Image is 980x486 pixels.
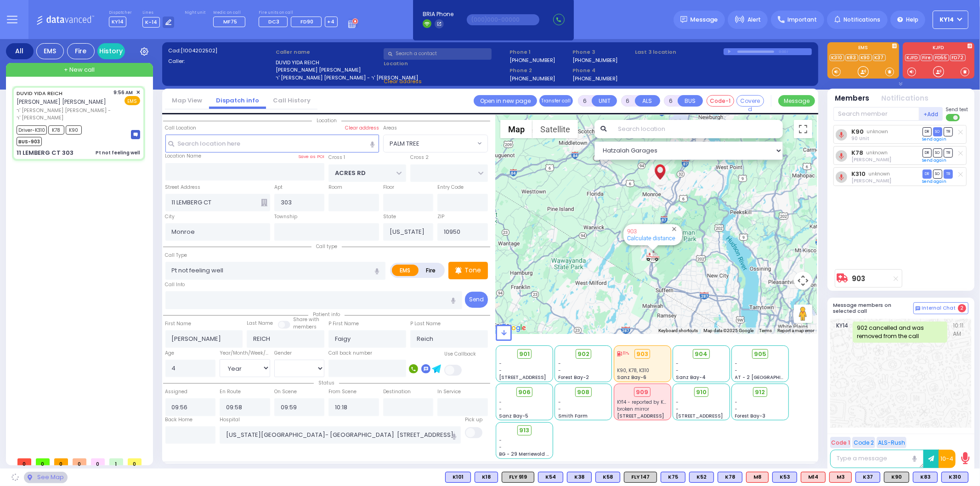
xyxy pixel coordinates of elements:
[329,320,359,328] label: P First Name
[499,437,502,444] span: -
[410,154,429,161] label: Cross 2
[676,406,679,413] span: -
[48,125,64,135] span: K78
[114,89,133,96] span: 9:56 AM
[510,57,555,63] label: [PHONE_NUMBER]
[736,95,764,107] button: Covered
[91,458,105,465] span: 0
[165,388,188,396] label: Assigned
[676,367,679,374] span: -
[475,472,498,483] div: BLS
[829,472,852,483] div: ALS
[445,472,471,483] div: BLS
[923,136,947,142] a: Send again
[627,228,637,235] a: 903
[444,350,476,358] label: Use Callback
[941,472,969,483] div: K310
[274,184,283,191] label: Apt
[519,350,530,359] span: 901
[944,148,953,157] span: TR
[851,149,863,156] a: K78
[572,75,618,82] label: [PHONE_NUMBER]
[652,160,668,188] div: DUVID YIDA REICH
[852,275,866,282] a: 903
[851,170,866,177] a: K310
[298,153,324,160] label: Save as POI
[274,213,297,220] label: Township
[520,426,530,435] span: 913
[499,374,546,381] span: [STREET_ADDRESS]
[627,235,675,242] a: Calculate distance
[595,472,620,483] div: BLS
[678,95,703,107] button: BUS
[128,458,142,465] span: 0
[67,43,95,59] div: Fire
[17,107,111,122] span: ר' [PERSON_NAME] [PERSON_NAME] - ר' [PERSON_NAME]
[830,437,851,448] button: Code 1
[383,213,396,220] label: State
[855,472,880,483] div: BLS
[794,120,812,138] button: Toggle fullscreen view
[558,413,588,419] span: Smith Farm
[735,360,738,367] span: -
[853,322,947,343] div: 902 cancelled and was removed from the call
[830,54,844,61] a: K310
[572,67,632,74] span: Phone 4
[676,374,706,381] span: Sanz Bay-4
[383,124,397,132] label: Areas
[418,265,444,276] label: Fire
[474,95,537,107] a: Open in new page
[923,179,947,184] a: Send again
[617,413,664,419] span: [STREET_ADDRESS]
[933,170,942,178] span: SO
[851,135,869,142] span: 90 Unit
[499,444,502,451] span: -
[165,135,379,152] input: Search location here
[17,458,31,465] span: 0
[836,322,853,343] span: KY14
[794,271,812,290] button: Map camera controls
[772,472,797,483] div: K53
[859,54,872,61] a: K90
[939,450,956,468] button: 10-4
[266,96,317,105] a: Call History
[312,243,342,250] span: Call type
[64,65,95,74] span: + New call
[314,379,339,386] span: Status
[867,128,889,135] span: unknown
[437,388,461,396] label: In Service
[165,281,185,288] label: Call Info
[676,399,679,406] span: -
[735,406,738,413] span: -
[384,78,422,85] span: Clear address
[903,45,974,52] label: KJFD
[746,472,769,483] div: ALS KJ
[944,127,953,136] span: TR
[913,472,938,483] div: K83
[445,472,471,483] div: K101
[136,89,140,96] span: ✕
[300,18,313,25] span: FD90
[17,90,62,97] a: DUVID YIDA REICH
[919,107,943,121] button: +Add
[735,367,738,374] span: -
[634,387,651,397] div: 909
[36,14,97,25] img: Logo
[329,154,345,161] label: Cross 1
[165,124,197,132] label: Call Location
[165,252,187,259] label: Call Type
[168,57,273,65] label: Caller:
[746,472,769,483] div: M8
[220,350,270,357] div: Year/Month/Week/Day
[696,388,707,397] span: 910
[328,18,335,25] span: +4
[923,170,932,178] span: DR
[165,416,193,424] label: Back Home
[276,74,380,82] label: ר' [PERSON_NAME] [PERSON_NAME] - ר' [PERSON_NAME]
[617,406,649,413] span: broken mirror
[558,399,561,406] span: -
[465,292,488,308] button: Send
[539,95,573,107] button: Transfer call
[567,472,592,483] div: BLS
[873,54,886,61] a: K37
